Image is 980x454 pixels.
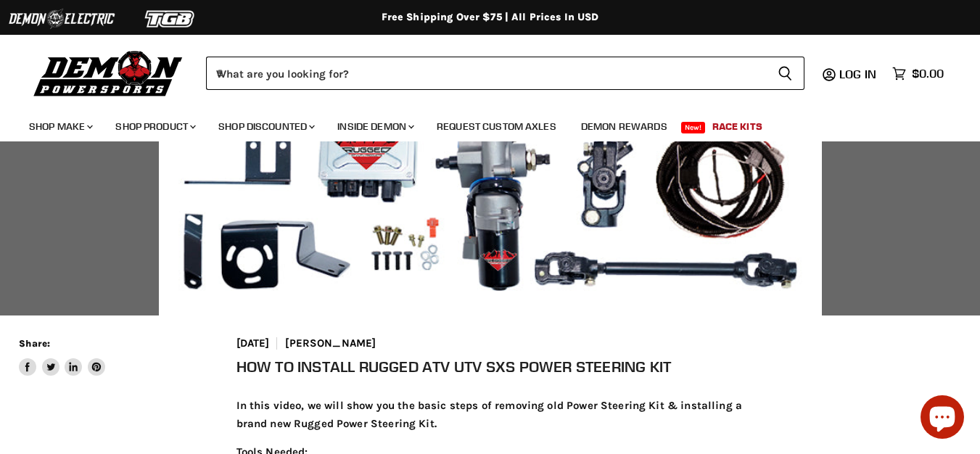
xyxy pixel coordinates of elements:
[18,112,102,141] a: Shop Make
[19,337,105,376] aside: Share:
[236,397,744,432] p: In this video, we will show you the basic steps of removing old Power Steering Kit & installing a...
[18,106,940,141] ul: Main menu
[885,63,951,84] a: $0.00
[839,67,876,81] span: Log in
[29,47,188,99] img: Demon Powersports
[206,57,804,90] form: Product
[236,337,270,350] span: [DATE]
[276,337,376,350] span: [PERSON_NAME]
[570,112,678,141] a: Demon Rewards
[104,112,205,141] a: Shop Product
[766,57,804,90] button: Search
[236,358,744,376] h1: How To Install Rugged ATV UTV SXS Power Steering Kit
[701,112,773,141] a: Race Kits
[7,5,116,33] img: Demon Electric Logo 2
[19,338,50,349] span: Share:
[426,112,567,141] a: Request Custom Axles
[206,57,766,90] input: When autocomplete results are available use up and down arrows to review and enter to select
[833,67,885,81] a: Log in
[116,5,225,33] img: TGB Logo 2
[912,67,944,81] span: $0.00
[916,395,968,442] inbox-online-store-chat: Shopify online store chat
[207,112,324,141] a: Shop Discounted
[326,112,423,141] a: Inside Demon
[681,122,706,133] span: New!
